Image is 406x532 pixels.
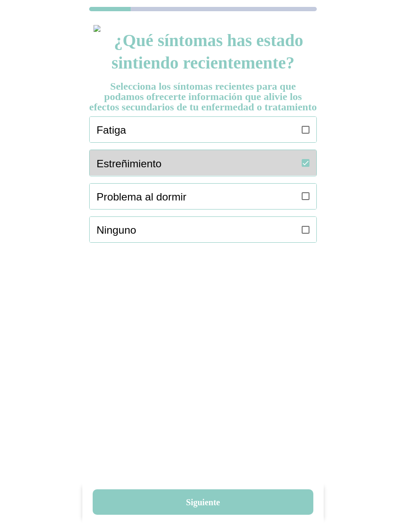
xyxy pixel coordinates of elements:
[97,156,295,172] ion-label: Estreñimiento
[97,122,295,138] ion-label: Fatiga
[89,29,317,74] h1: ¿Qué síntomas has estado sintiendo recientemente?
[89,81,317,112] h4: Selecciona los síntomas recientes para que podamos ofrecerte información que alivie los efectos s...
[94,25,100,32] img: ChevronLeft.svg
[93,489,313,515] button: Siguiente
[97,222,295,238] ion-label: Ninguno
[97,189,295,205] ion-label: Problema al dormir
